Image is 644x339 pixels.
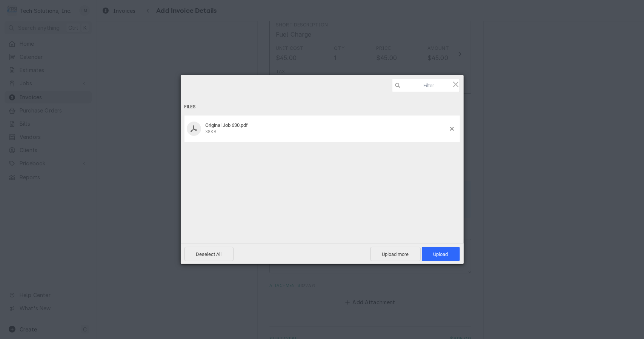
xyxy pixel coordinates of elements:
span: Upload [433,251,448,257]
span: Original Job 630.pdf [206,122,248,128]
span: Upload [422,247,460,261]
div: Original Job 630.pdf [203,122,450,135]
span: 38KB [206,129,217,134]
input: Filter [392,79,460,92]
span: Click here or hit ESC to close picker [452,80,460,88]
span: Upload more [370,247,421,261]
span: Deselect All [184,247,234,261]
div: Files [184,100,460,114]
